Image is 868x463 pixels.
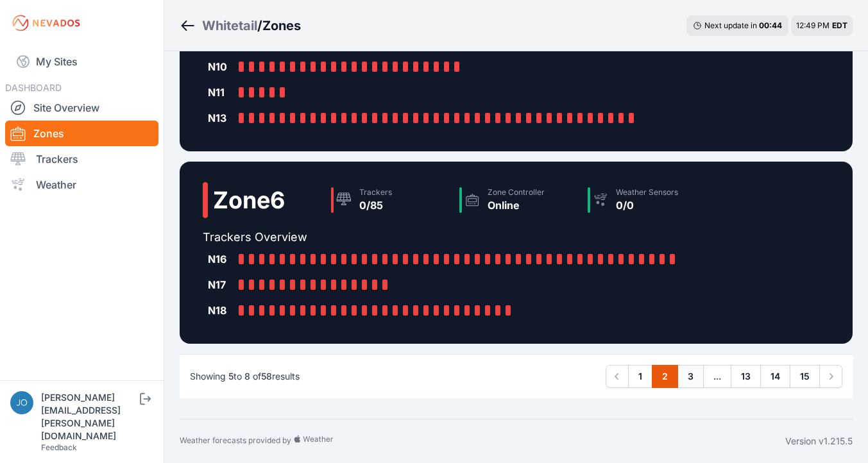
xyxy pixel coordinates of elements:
img: joe.mikula@nevados.solar [10,391,33,414]
div: N11 [208,85,234,100]
div: [PERSON_NAME][EMAIL_ADDRESS][PERSON_NAME][DOMAIN_NAME] [41,391,137,442]
h3: Zones [262,17,301,35]
img: Nevados [10,13,82,33]
div: N13 [208,110,234,126]
div: Weather Sensors [616,187,678,198]
div: Weather forecasts provided by [180,435,785,448]
a: Site Overview [5,95,158,121]
a: 1 [628,365,652,388]
div: 0/85 [359,198,392,213]
h2: Zone 6 [213,187,285,213]
div: Trackers [359,187,392,198]
a: Feedback [41,442,77,452]
a: 3 [677,365,704,388]
a: Trackers0/85 [326,182,454,218]
nav: Pagination [606,365,842,388]
div: N16 [208,251,234,267]
a: Weather [5,172,158,198]
span: / [257,17,262,35]
span: ... [703,365,731,388]
div: N10 [208,59,234,74]
div: N18 [208,303,234,318]
a: 14 [760,365,790,388]
a: 2 [652,365,678,388]
div: Zone Controller [488,187,545,198]
div: N17 [208,277,234,292]
span: EDT [832,21,847,30]
div: Online [488,198,545,213]
span: 58 [261,371,272,382]
span: 12:49 PM [796,21,830,30]
a: 15 [790,365,820,388]
a: 13 [731,365,761,388]
span: Next update in [704,21,757,30]
h2: Trackers Overview [203,228,711,246]
span: DASHBOARD [5,82,62,93]
div: 00 : 44 [759,21,782,31]
a: My Sites [5,46,158,77]
a: Zones [5,121,158,146]
div: 0/0 [616,198,678,213]
a: Trackers [5,146,158,172]
a: Whitetail [202,17,257,35]
span: 5 [228,371,234,382]
div: Version v1.215.5 [785,435,853,448]
p: Showing to of results [190,370,300,383]
nav: Breadcrumb [180,9,301,42]
span: 8 [244,371,250,382]
a: Weather Sensors0/0 [583,182,711,218]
